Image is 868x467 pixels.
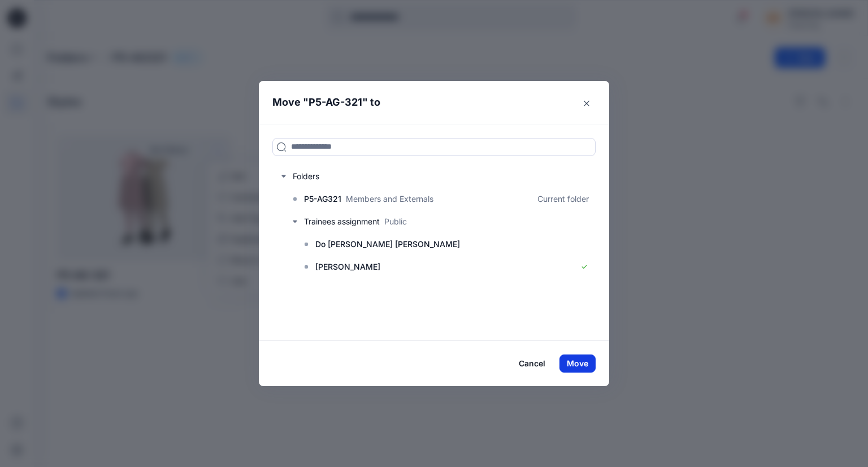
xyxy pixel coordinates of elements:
p: [PERSON_NAME] [315,260,380,274]
header: Move " " to [259,81,592,124]
p: P5-AG-321 [309,94,362,110]
button: Cancel [511,354,553,373]
button: Move [559,354,596,373]
p: Members and Externals [346,193,433,205]
p: Do [PERSON_NAME] [PERSON_NAME] [315,237,460,251]
p: Current folder [537,193,589,205]
button: Close [578,94,596,113]
p: P5-AG321 [304,192,341,206]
